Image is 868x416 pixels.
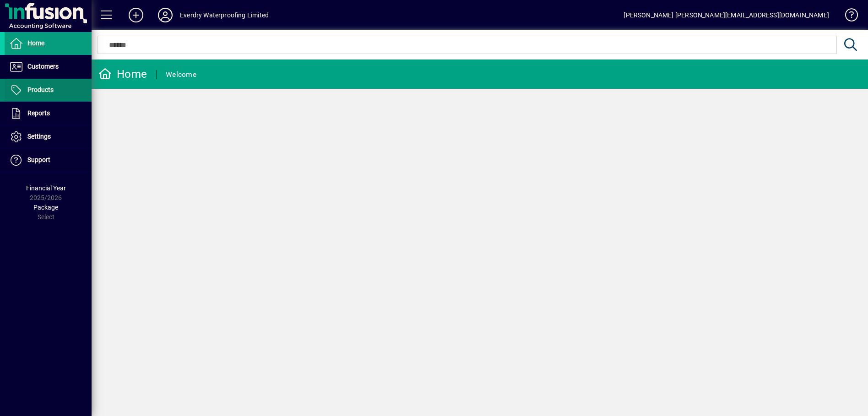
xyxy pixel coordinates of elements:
a: Customers [5,55,92,78]
a: Settings [5,125,92,148]
span: Products [27,86,54,93]
span: Package [33,204,58,211]
button: Add [121,7,151,23]
a: Reports [5,102,92,125]
a: Products [5,79,92,102]
button: Profile [151,7,180,23]
div: [PERSON_NAME] [PERSON_NAME][EMAIL_ADDRESS][DOMAIN_NAME] [624,8,829,22]
a: Support [5,149,92,172]
a: Knowledge Base [838,2,857,32]
span: Reports [27,109,50,117]
div: Everdry Waterproofing Limited [180,8,269,22]
div: Home [98,67,147,81]
span: Customers [27,63,59,70]
div: Welcome [166,67,196,82]
span: Financial Year [26,184,66,192]
span: Settings [27,133,51,140]
span: Support [27,156,50,163]
span: Home [27,39,44,47]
